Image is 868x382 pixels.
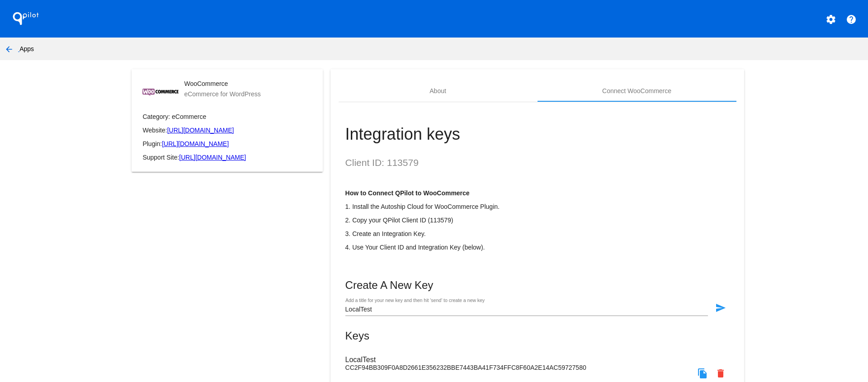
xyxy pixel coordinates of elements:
[162,140,229,147] a: [URL][DOMAIN_NAME]
[142,154,312,161] p: Support Site:
[345,244,730,251] p: 4. Use Your Client ID and Integration Key (below).
[345,356,730,364] h3: LocalTest
[429,87,446,94] div: About
[142,140,312,147] p: Plugin:
[846,14,857,25] mat-icon: help
[167,127,234,134] a: [URL][DOMAIN_NAME]
[345,203,730,210] p: 1. Install the Autoship Cloud for WooCommerce Plugin.
[715,302,726,313] mat-icon: send
[345,330,730,342] mat-card-title: Keys
[715,368,726,379] mat-icon: delete
[602,87,671,94] div: Connect WooCommerce
[8,9,44,28] h1: QPilot
[142,113,312,120] p: Category: eCommerce
[179,154,246,161] a: [URL][DOMAIN_NAME]
[142,89,179,96] img: cb168c88-e879-4cc9-8509-7920f572d3b5
[345,306,708,313] input: Add a title for your new key and then hit 'send' to create a new key
[184,80,260,87] mat-card-title: WooCommerce
[345,189,470,197] strong: How to Connect QPilot to WooCommerce
[142,127,312,134] p: Website:
[697,368,708,379] mat-icon: file_copy
[345,217,730,224] p: 2. Copy your QPilot Client ID (113579)
[826,14,836,25] mat-icon: settings
[345,364,586,371] span: CC2F94BB309F0A8D2661E356232BBE7443BA41F734FFC8F60A2E14AC59727580
[4,44,14,55] mat-icon: arrow_back
[345,230,730,237] p: 3. Create an Integration Key.
[345,279,730,292] mat-card-title: Create A New Key
[345,125,730,144] h1: Integration keys
[184,90,260,98] mat-card-subtitle: eCommerce for WordPress
[345,157,730,168] h2: Client ID: 113579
